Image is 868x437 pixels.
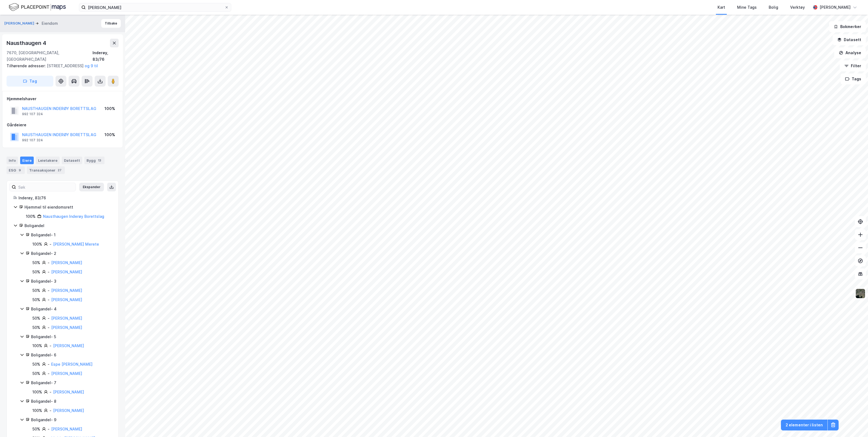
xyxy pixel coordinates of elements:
[51,260,82,265] a: [PERSON_NAME]
[48,287,50,294] div: -
[101,19,121,28] button: Tilbake
[19,195,112,201] div: Inderøy, 83/76
[7,63,47,68] span: Tilhørende adresser:
[93,50,119,63] div: Inderøy, 83/76
[48,426,50,432] div: -
[737,4,757,11] div: Mine Tags
[781,420,827,430] button: 2 elementer i listen
[7,96,118,102] div: Hjemmelshaver
[53,390,84,394] a: [PERSON_NAME]
[840,60,866,71] button: Filter
[7,76,53,87] button: Tag
[43,214,104,219] a: Nausthaugen Inderøy Borettslag
[31,278,112,285] div: Boligandel - 3
[855,288,866,299] img: 9k=
[104,105,115,112] div: 100%
[22,112,43,116] div: 992 107 324
[51,270,82,274] a: [PERSON_NAME]
[48,297,50,303] div: -
[32,287,40,294] div: 50%
[51,297,82,302] a: [PERSON_NAME]
[31,380,112,386] div: Boligandel - 7
[31,417,112,423] div: Boligandel - 9
[790,4,805,11] div: Verktøy
[820,4,851,11] div: [PERSON_NAME]
[841,411,868,437] iframe: Chat Widget
[62,157,82,164] div: Datasett
[32,426,40,432] div: 50%
[50,241,51,247] div: -
[20,157,34,164] div: Eiere
[834,47,866,58] button: Analyse
[31,232,112,238] div: Boligandel - 1
[32,389,42,395] div: 100%
[27,166,65,174] div: Transaksjoner
[7,157,18,164] div: Info
[31,334,112,340] div: Boligandel - 5
[32,259,40,266] div: 50%
[48,324,50,331] div: -
[50,389,51,395] div: -
[4,21,35,26] button: [PERSON_NAME]
[51,316,82,320] a: [PERSON_NAME]
[31,352,112,358] div: Boligandel - 6
[48,370,50,377] div: -
[32,241,42,247] div: 100%
[32,361,40,368] div: 50%
[24,204,112,210] div: Hjemmel til eiendomsrett
[42,20,58,27] div: Eiendom
[53,343,84,348] a: [PERSON_NAME]
[32,343,42,349] div: 100%
[16,183,76,191] input: Søk
[17,167,23,173] div: 9
[51,371,82,376] a: [PERSON_NAME]
[86,3,224,11] input: Søk på adresse, matrikkel, gårdeiere, leietakere eller personer
[7,50,93,63] div: 7670, [GEOGRAPHIC_DATA], [GEOGRAPHIC_DATA]
[53,242,99,246] a: [PERSON_NAME] Merete
[9,2,66,12] img: logo.f888ab2527a4732fd821a326f86c7f29.svg
[50,407,51,414] div: -
[31,250,112,257] div: Boligandel - 2
[32,315,40,322] div: 50%
[7,63,114,69] div: [STREET_ADDRESS]
[48,361,50,368] div: -
[32,269,40,275] div: 50%
[36,157,60,164] div: Leietakere
[48,259,50,266] div: -
[31,398,112,405] div: Boligandel - 8
[50,343,51,349] div: -
[48,269,50,275] div: -
[31,306,112,312] div: Boligandel - 4
[22,138,43,142] div: 992 107 324
[841,74,866,84] button: Tags
[833,34,866,45] button: Datasett
[48,315,50,322] div: -
[84,157,104,164] div: Bygg
[32,324,40,331] div: 50%
[769,4,778,11] div: Bolig
[51,427,82,431] a: [PERSON_NAME]
[51,362,93,366] a: Espe [PERSON_NAME]
[104,132,115,138] div: 100%
[7,166,25,174] div: ESG
[7,39,47,47] div: Nausthaugen 4
[718,4,725,11] div: Kart
[32,407,42,414] div: 100%
[97,158,102,163] div: 13
[57,167,63,173] div: 27
[32,297,40,303] div: 50%
[829,21,866,32] button: Bokmerker
[51,288,82,293] a: [PERSON_NAME]
[26,213,36,220] div: 100%
[51,325,82,330] a: [PERSON_NAME]
[79,183,104,191] button: Ekspander
[24,222,112,229] div: Boligandel
[7,122,118,128] div: Gårdeiere
[32,370,40,377] div: 50%
[53,408,84,413] a: [PERSON_NAME]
